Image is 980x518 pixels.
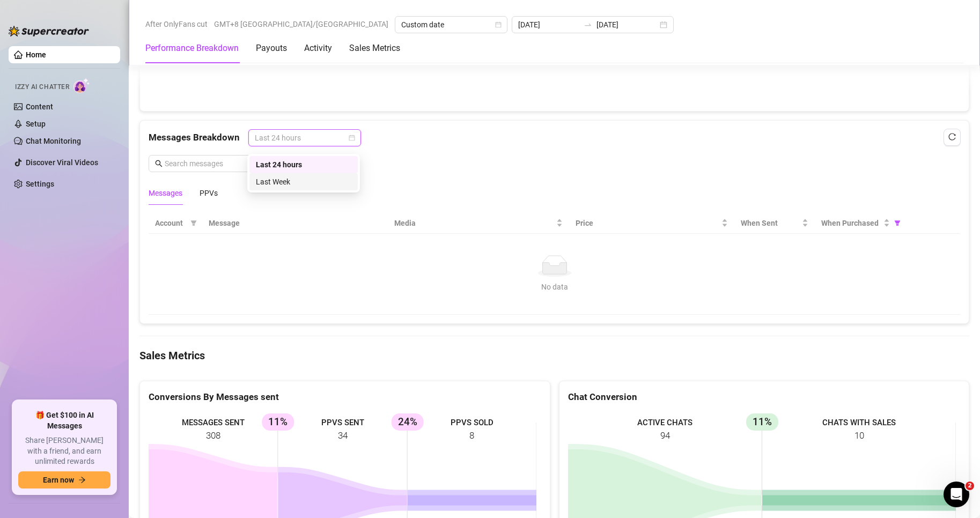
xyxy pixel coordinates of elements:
iframe: Intercom live chat [944,482,969,507]
a: Discover Viral Videos [26,158,98,167]
div: Payouts [256,42,287,55]
span: filter [892,215,903,231]
div: Chat Conversion [568,390,961,404]
span: filter [190,220,197,226]
th: Media [388,213,569,234]
span: calendar [495,21,502,28]
div: Last Week [249,173,358,190]
span: When Purchased [821,217,881,229]
span: to [584,20,592,29]
span: 🎁 Get $100 in AI Messages [18,410,110,431]
div: No data [159,281,949,293]
span: swap-right [584,20,592,29]
img: logo-BBDzfeDw.svg [9,26,89,36]
span: Account [155,217,186,229]
div: PPVs [200,187,218,199]
th: Price [569,213,734,234]
span: Media [394,217,554,229]
button: Earn nowarrow-right [18,471,110,489]
h4: Sales Metrics [139,348,969,363]
a: Content [26,102,53,111]
span: 2 [966,482,974,490]
span: Share [PERSON_NAME] with a friend, and earn unlimited rewards [18,435,110,467]
th: When Sent [734,213,815,234]
span: When Sent [741,217,800,229]
span: After OnlyFans cut [145,16,208,32]
input: End date [596,19,658,31]
span: Earn now [43,476,74,484]
div: Sales Metrics [349,42,400,55]
div: Messages Breakdown [149,129,960,146]
div: Performance Breakdown [145,42,239,55]
div: Last 24 hours [249,156,358,173]
div: Conversions By Messages sent [149,390,541,404]
div: Messages [149,187,182,199]
input: Search messages [165,158,274,169]
img: AI Chatter [73,78,90,93]
th: When Purchased [815,213,906,234]
span: filter [188,215,199,231]
span: calendar [349,135,355,141]
a: Setup [26,120,46,128]
div: Last Week [256,176,351,188]
span: Custom date [401,17,501,33]
th: Message [202,213,388,234]
input: Start date [518,19,579,31]
span: search [155,160,163,167]
a: Settings [26,180,54,188]
span: GMT+8 [GEOGRAPHIC_DATA]/[GEOGRAPHIC_DATA] [214,16,388,32]
span: filter [894,220,901,226]
span: reload [948,133,956,140]
div: Last 24 hours [256,159,351,171]
a: Home [26,50,46,59]
span: Last 24 hours [255,130,355,146]
span: arrow-right [78,476,86,484]
span: Price [576,217,719,229]
span: Izzy AI Chatter [15,82,69,92]
div: Activity [304,42,332,55]
a: Chat Monitoring [26,137,81,145]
